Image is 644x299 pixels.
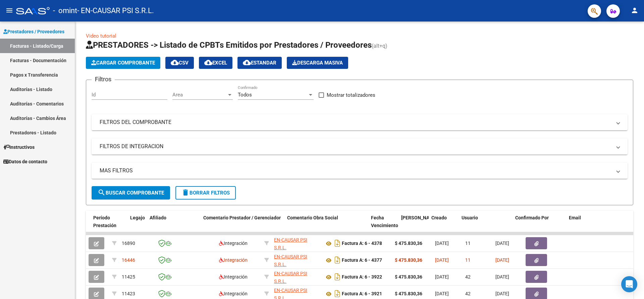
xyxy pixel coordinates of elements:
mat-expansion-panel-header: FILTROS DEL COMPROBANTE [92,114,628,130]
mat-expansion-panel-header: FILTROS DE INTEGRACION [92,138,628,155]
i: Descargar documento [333,255,342,265]
span: [DATE] [495,257,509,263]
span: Confirmado Por [515,215,549,220]
mat-expansion-panel-header: MAS FILTROS [92,163,628,179]
span: Email [569,215,581,220]
span: Cargar Comprobante [91,60,155,66]
mat-icon: cloud_download [204,58,212,67]
button: Descarga Masiva [287,57,348,69]
span: Comentario Prestador / Gerenciador [203,215,281,220]
button: Estandar [237,57,282,69]
mat-icon: cloud_download [243,58,251,67]
span: [DATE] [435,241,449,246]
span: - EN-CAUSAR PSI S.R.L. [77,3,154,18]
strong: $ 475.830,36 [395,241,422,246]
datatable-header-cell: Email [566,211,633,240]
datatable-header-cell: Fecha Confimado [398,211,429,240]
span: Integración [219,291,248,296]
datatable-header-cell: Período Prestación [91,211,127,240]
div: Open Intercom Messenger [621,276,637,292]
span: 11425 [122,274,135,280]
datatable-header-cell: Fecha Vencimiento [368,211,398,240]
mat-icon: cloud_download [171,58,179,67]
div: 30714152234 [274,270,319,284]
span: Afiliado [150,215,166,220]
strong: $ 475.830,36 [395,274,422,280]
span: EN-CAUSAR PSI S.R.L. [274,271,307,284]
span: PRESTADORES -> Listado de CPBTs Emitidos por Prestadores / Proveedores [86,40,372,50]
span: Legajo [130,215,145,220]
mat-icon: menu [5,6,13,14]
datatable-header-cell: Legajo [127,211,147,240]
datatable-header-cell: Comentario Obra Social [284,211,368,240]
span: EN-CAUSAR PSI S.R.L. [274,254,307,267]
span: EXCEL [204,60,227,66]
strong: Factura A: 6 - 3922 [342,274,382,280]
span: Período Prestación [93,215,116,228]
span: 16890 [122,241,135,246]
datatable-header-cell: Comentario Prestador / Gerenciador [201,211,284,240]
button: CSV [165,57,194,69]
span: Integración [219,241,248,246]
span: 16446 [122,257,135,263]
mat-icon: person [631,6,639,14]
datatable-header-cell: Creado [429,211,459,240]
span: Mostrar totalizadores [327,91,375,99]
strong: Factura A: 6 - 3921 [342,291,382,297]
i: Descargar documento [333,271,342,282]
span: Fecha Vencimiento [371,215,398,228]
span: (alt+q) [372,43,387,49]
span: Creado [431,215,447,220]
span: [DATE] [435,257,449,263]
span: Datos de contacto [3,158,47,165]
app-download-masive: Descarga masiva de comprobantes (adjuntos) [287,57,348,69]
i: Descargar documento [333,288,342,299]
strong: Factura A: 6 - 4377 [342,258,382,263]
strong: $ 475.830,36 [395,257,422,263]
mat-panel-title: MAS FILTROS [100,167,611,174]
mat-panel-title: FILTROS DEL COMPROBANTE [100,119,611,126]
span: 11423 [122,291,135,296]
span: Area [172,92,227,98]
button: Buscar Comprobante [92,186,170,200]
span: Descarga Masiva [292,60,343,66]
span: - omint [53,3,77,18]
button: EXCEL [199,57,232,69]
span: Integración [219,274,248,280]
h3: Filtros [92,75,115,84]
span: Comentario Obra Social [287,215,338,220]
div: 30714152234 [274,253,319,267]
datatable-header-cell: Confirmado Por [513,211,566,240]
mat-icon: search [98,188,106,197]
span: Todos [238,92,252,98]
span: [DATE] [435,274,449,280]
strong: $ 475.830,36 [395,291,422,296]
mat-panel-title: FILTROS DE INTEGRACION [100,143,611,150]
span: Borrar Filtros [181,190,230,196]
mat-icon: delete [181,188,190,197]
span: Integración [219,257,248,263]
i: Descargar documento [333,238,342,249]
span: 42 [465,274,471,280]
span: 11 [465,257,471,263]
span: CSV [171,60,189,66]
datatable-header-cell: Afiliado [147,211,201,240]
span: [DATE] [495,274,509,280]
span: Prestadores / Proveedores [3,28,64,35]
span: Buscar Comprobante [98,190,164,196]
datatable-header-cell: Usuario [459,211,513,240]
strong: Factura A: 6 - 4378 [342,241,382,246]
span: [DATE] [495,241,509,246]
div: 30714152234 [274,236,319,250]
span: Usuario [462,215,478,220]
span: [DATE] [495,291,509,296]
span: [DATE] [435,291,449,296]
span: Estandar [243,60,276,66]
span: Instructivos [3,143,35,151]
span: 42 [465,291,471,296]
span: 11 [465,241,471,246]
button: Borrar Filtros [175,186,236,200]
button: Cargar Comprobante [86,57,160,69]
a: Video tutorial [86,33,116,39]
span: EN-CAUSAR PSI S.R.L. [274,237,307,250]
